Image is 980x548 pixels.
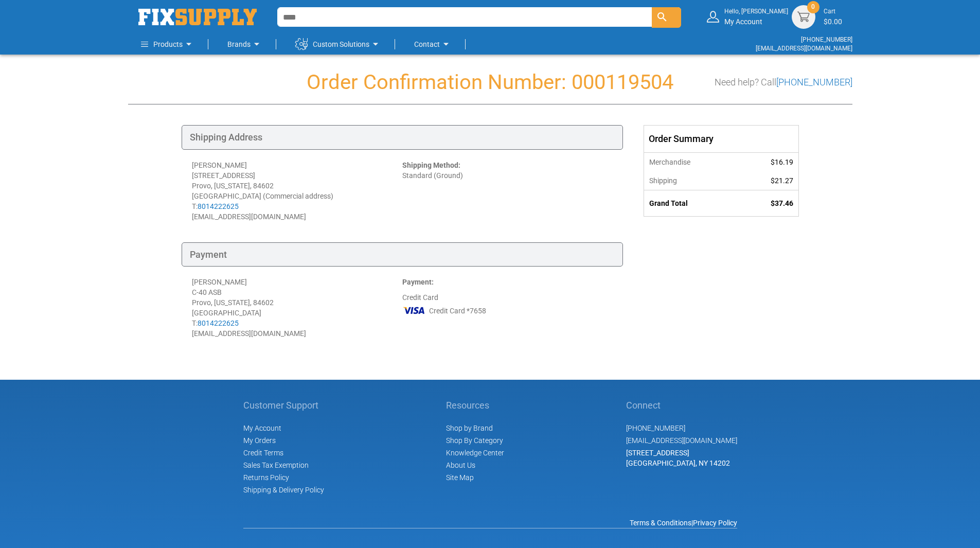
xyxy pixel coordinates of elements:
a: Brands [227,34,263,55]
a: Contact [414,34,452,55]
a: [PHONE_NUMBER] [626,424,685,432]
span: Credit Card *7658 [429,306,486,316]
a: [PHONE_NUMBER] [776,77,852,87]
img: Fix Industrial Supply [138,9,257,25]
small: Hello, [PERSON_NAME] [724,7,788,16]
div: [PERSON_NAME] C-40 ASB Provo, [US_STATE], 84602 [GEOGRAPHIC_DATA] T: [EMAIL_ADDRESS][DOMAIN_NAME] [192,277,402,339]
span: 0 [811,3,815,11]
a: Shipping & Delivery Policy [243,486,324,494]
h1: Order Confirmation Number: 000119504 [128,71,852,94]
a: Returns Policy [243,473,289,482]
a: [EMAIL_ADDRESS][DOMAIN_NAME] [626,436,737,445]
span: $37.46 [771,199,793,207]
div: Shipping Address [182,125,623,150]
span: My Account [243,424,281,432]
h3: Need help? Call [715,77,852,87]
a: Site Map [446,473,474,482]
span: $16.19 [771,158,793,166]
a: Terms & Conditions [630,519,691,527]
strong: Shipping Method: [402,161,460,169]
a: store logo [138,9,257,25]
a: [EMAIL_ADDRESS][DOMAIN_NAME] [756,45,852,52]
div: My Account [724,7,788,26]
a: Knowledge Center [446,449,504,457]
a: Privacy Policy [693,519,737,527]
h5: Connect [626,400,737,411]
span: My Orders [243,436,276,445]
div: Order Summary [644,126,798,152]
span: Sales Tax Exemption [243,461,309,469]
a: Custom Solutions [295,34,382,55]
a: [PHONE_NUMBER] [801,36,852,43]
th: Shipping [644,171,738,190]
a: Shop by Brand [446,424,493,432]
a: Shop By Category [446,436,503,445]
span: $0.00 [824,17,842,26]
a: 8014222625 [198,319,239,327]
span: Credit Terms [243,449,283,457]
th: Merchandise [644,152,738,171]
strong: Grand Total [649,199,688,207]
div: Standard (Ground) [402,160,613,222]
div: Credit Card [402,277,613,339]
div: | [243,518,737,528]
span: [STREET_ADDRESS] [GEOGRAPHIC_DATA], NY 14202 [626,449,730,467]
strong: Payment: [402,278,434,286]
h5: Resources [446,400,504,411]
a: About Us [446,461,475,469]
div: [PERSON_NAME] [STREET_ADDRESS] Provo, [US_STATE], 84602 [GEOGRAPHIC_DATA] (Commercial address) T:... [192,160,402,222]
span: $21.27 [771,176,793,185]
img: VI [402,303,426,318]
small: Cart [824,7,842,16]
a: 8014222625 [198,202,239,210]
a: Products [141,34,195,55]
div: Payment [182,242,623,267]
h5: Customer Support [243,400,324,411]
